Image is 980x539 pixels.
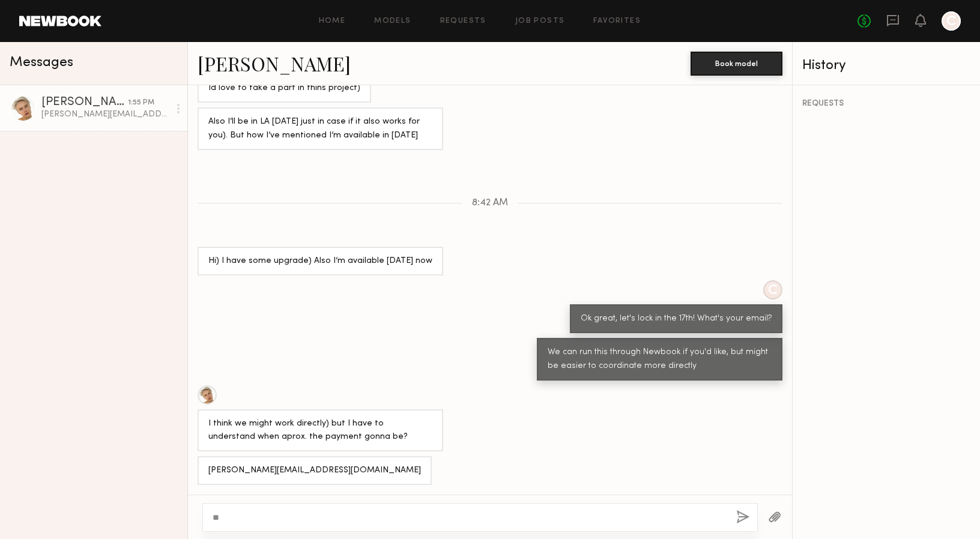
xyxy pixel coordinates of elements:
[581,312,772,326] div: Ok great, let's lock in the 17th! What's your email?
[440,17,486,25] a: Requests
[319,17,346,25] a: Home
[198,50,351,76] a: [PERSON_NAME]
[802,59,970,73] div: History
[548,346,772,373] div: We can run this through Newbook if you'd like, but might be easier to coordinate more directly
[208,82,360,95] div: Id love to take a part in thins project)
[41,109,169,120] div: [PERSON_NAME][EMAIL_ADDRESS][DOMAIN_NAME]
[374,17,411,25] a: Models
[472,198,508,208] span: 8:42 AM
[128,97,154,109] div: 1:55 PM
[691,52,782,76] button: Book model
[208,417,432,445] div: I think we might work directly) but I have to understand when aprox. the payment gonna be?
[208,254,432,268] div: Hi) I have some upgrade) Also I’m available [DATE] now
[802,100,970,108] div: REQUESTS
[208,464,421,478] div: [PERSON_NAME][EMAIL_ADDRESS][DOMAIN_NAME]
[942,11,961,31] a: C
[10,56,73,70] span: Messages
[208,115,432,143] div: Also I’ll be in LA [DATE] just in case if it also works for you). But how I’ve mentioned I’m avai...
[593,17,641,25] a: Favorites
[515,17,565,25] a: Job Posts
[41,97,128,109] div: [PERSON_NAME]
[691,58,782,68] a: Book model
